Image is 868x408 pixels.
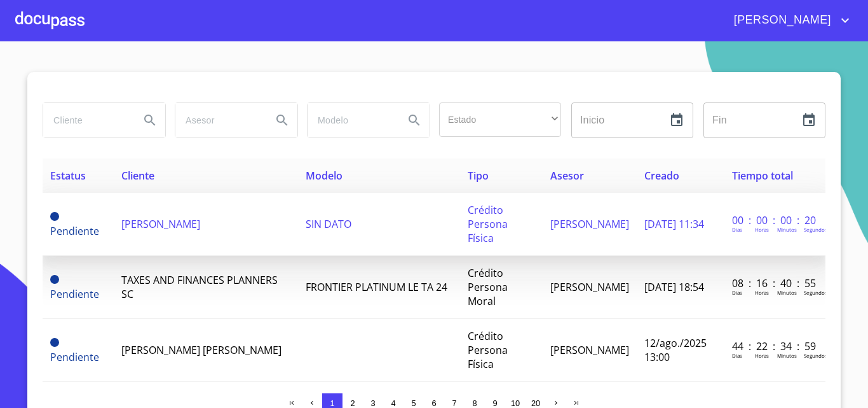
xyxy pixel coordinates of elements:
[777,352,797,359] p: Minutos
[644,217,704,231] span: [DATE] 11:34
[644,169,679,183] span: Creado
[468,266,508,308] span: Crédito Persona Moral
[777,226,797,233] p: Minutos
[732,213,818,227] p: 00 : 00 : 00 : 20
[724,10,853,31] button: account of current user
[50,338,59,347] span: Pendiente
[732,226,742,233] p: Dias
[439,102,561,137] div: ​
[121,343,281,357] span: [PERSON_NAME] [PERSON_NAME]
[50,350,99,364] span: Pendiente
[492,398,497,408] span: 9
[724,10,837,31] span: [PERSON_NAME]
[50,224,99,238] span: Pendiente
[267,105,297,136] button: Search
[777,289,797,296] p: Minutos
[550,217,629,231] span: [PERSON_NAME]
[121,273,278,301] span: TAXES AND FINANCES PLANNERS SC
[50,275,59,284] span: Pendiente
[350,398,355,408] span: 2
[175,103,262,137] input: search
[550,280,629,294] span: [PERSON_NAME]
[511,398,520,408] span: 10
[755,352,769,359] p: Horas
[804,226,827,233] p: Segundos
[43,103,130,137] input: search
[804,352,827,359] p: Segundos
[644,336,707,364] span: 12/ago./2025 13:00
[50,287,99,301] span: Pendiente
[330,398,334,408] span: 1
[732,352,742,359] p: Dias
[755,289,769,296] p: Horas
[550,343,629,357] span: [PERSON_NAME]
[121,169,154,183] span: Cliente
[468,203,508,245] span: Crédito Persona Física
[468,329,508,371] span: Crédito Persona Física
[472,398,477,408] span: 8
[306,169,342,183] span: Modelo
[732,339,818,353] p: 44 : 22 : 34 : 59
[531,398,540,408] span: 20
[50,212,59,221] span: Pendiente
[306,280,447,294] span: FRONTIER PLATINUM LE TA 24
[755,226,769,233] p: Horas
[452,398,456,408] span: 7
[121,217,200,231] span: [PERSON_NAME]
[399,105,430,136] button: Search
[50,169,86,183] span: Estatus
[468,169,489,183] span: Tipo
[135,105,165,136] button: Search
[308,103,394,137] input: search
[732,289,742,296] p: Dias
[391,398,395,408] span: 4
[804,289,827,296] p: Segundos
[431,398,436,408] span: 6
[370,398,375,408] span: 3
[732,276,818,290] p: 08 : 16 : 40 : 55
[411,398,416,408] span: 5
[644,280,704,294] span: [DATE] 18:54
[550,169,584,183] span: Asesor
[306,217,351,231] span: SIN DATO
[732,169,793,183] span: Tiempo total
